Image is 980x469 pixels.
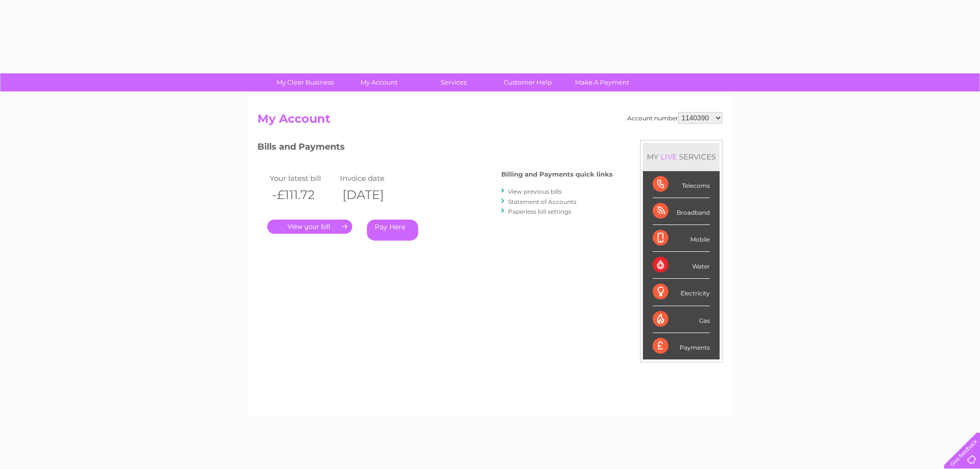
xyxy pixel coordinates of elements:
a: Customer Help [488,73,568,91]
h3: Bills and Payments [257,140,613,157]
div: Broadband [653,198,710,225]
div: MY SERVICES [643,143,720,171]
div: Gas [653,306,710,333]
th: [DATE] [338,185,408,205]
a: My Clear Business [265,73,345,91]
div: Mobile [653,225,710,252]
div: Electricity [653,279,710,306]
a: Statement of Accounts [508,198,576,205]
div: Payments [653,333,710,359]
div: Account number [627,112,723,124]
a: Paperless bill settings [508,208,571,215]
td: Your latest bill [267,172,338,185]
a: View previous bills [508,188,562,195]
a: . [267,220,352,234]
a: Pay Here [367,220,418,241]
a: My Account [339,73,420,91]
a: Services [413,73,494,91]
th: -£111.72 [267,185,338,205]
td: Invoice date [338,172,408,185]
h4: Billing and Payments quick links [501,171,613,178]
div: Telecoms [653,171,710,198]
div: LIVE [659,152,679,161]
a: Make A Payment [562,73,642,91]
h2: My Account [257,112,723,131]
div: Water [653,252,710,279]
